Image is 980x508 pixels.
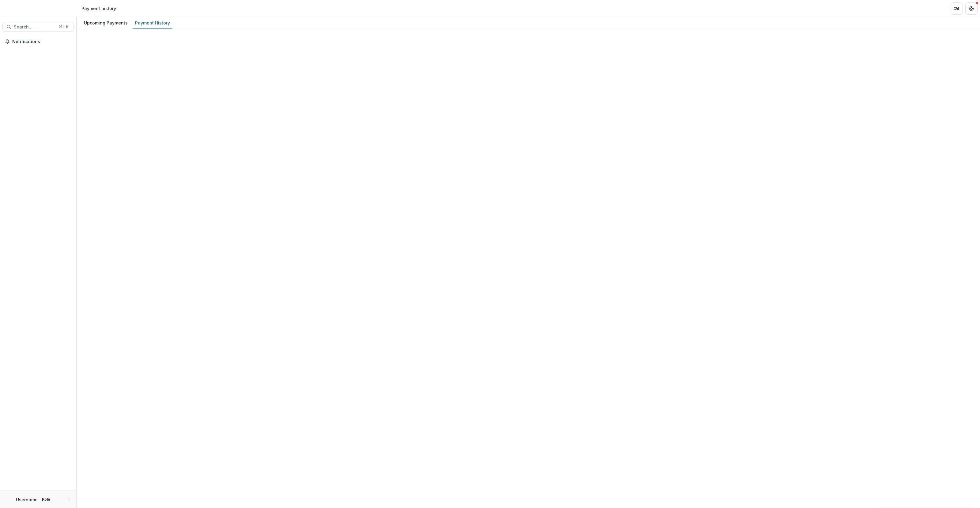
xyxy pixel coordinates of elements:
[81,17,130,29] a: Upcoming Payments
[58,24,70,30] div: ⌘ + K
[81,5,116,12] div: Payment history
[12,39,71,44] span: Notifications
[965,2,978,15] button: Get Help
[2,22,74,32] button: Search...
[133,17,172,29] a: Payment History
[2,37,74,47] button: Notifications
[65,496,73,503] button: More
[133,18,172,27] div: Payment History
[81,18,130,27] div: Upcoming Payments
[79,4,119,13] nav: breadcrumb
[951,2,963,15] button: Partners
[14,24,55,30] span: Search...
[16,496,38,503] p: Username
[40,497,52,502] p: Role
